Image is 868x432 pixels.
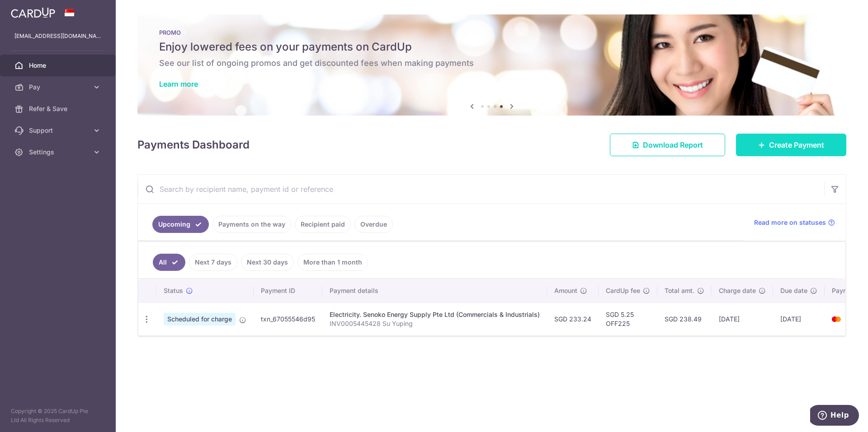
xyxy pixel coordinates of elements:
a: Recipient paid [295,216,351,233]
p: INV0005445428 Su Yuping [330,319,540,328]
td: SGD 238.49 [657,302,712,335]
span: Read more on statuses [754,218,826,227]
h4: Payments Dashboard [137,137,250,153]
img: Bank Card [827,314,845,325]
a: Overdue [354,216,393,233]
th: Payment ID [254,279,322,302]
span: Amount [554,286,577,295]
td: SGD 233.24 [547,302,599,335]
a: Next 7 days [189,254,237,271]
a: Create Payment [736,134,846,156]
a: Read more on statuses [754,218,835,227]
a: Learn more [159,79,198,88]
th: Payment details [322,279,547,302]
h6: See our list of ongoing promos and get discounted fees when making payments [159,58,825,69]
a: All [153,254,185,271]
span: Settings [29,148,89,157]
img: CardUp [11,7,55,18]
a: More than 1 month [297,254,368,271]
a: Next 30 days [241,254,294,271]
span: Status [164,286,183,295]
span: Scheduled for charge [164,313,236,325]
td: [DATE] [773,302,825,335]
a: Payments on the way [212,216,291,233]
p: PROMO [159,29,825,36]
div: Electricity. Senoko Energy Supply Pte Ltd (Commercials & Industrials) [330,310,540,319]
span: CardUp fee [606,286,640,295]
td: SGD 5.25 OFF225 [599,302,657,335]
p: [EMAIL_ADDRESS][DOMAIN_NAME] [14,32,101,41]
span: Create Payment [769,139,824,150]
a: Upcoming [152,216,209,233]
a: Download Report [610,134,725,156]
span: Total amt. [665,286,694,295]
img: Latest Promos banner [137,14,846,116]
span: Download Report [643,139,703,150]
span: Charge date [719,286,756,295]
span: Due date [780,286,807,295]
span: Refer & Save [29,104,89,113]
td: txn_67055546d95 [254,302,322,335]
td: [DATE] [712,302,773,335]
span: Pay [29,83,89,92]
iframe: Opens a widget where you can find more information [810,405,859,427]
span: Support [29,126,89,135]
input: Search by recipient name, payment id or reference [138,175,824,204]
span: Home [29,61,89,70]
h5: Enjoy lowered fees on your payments on CardUp [159,40,825,54]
